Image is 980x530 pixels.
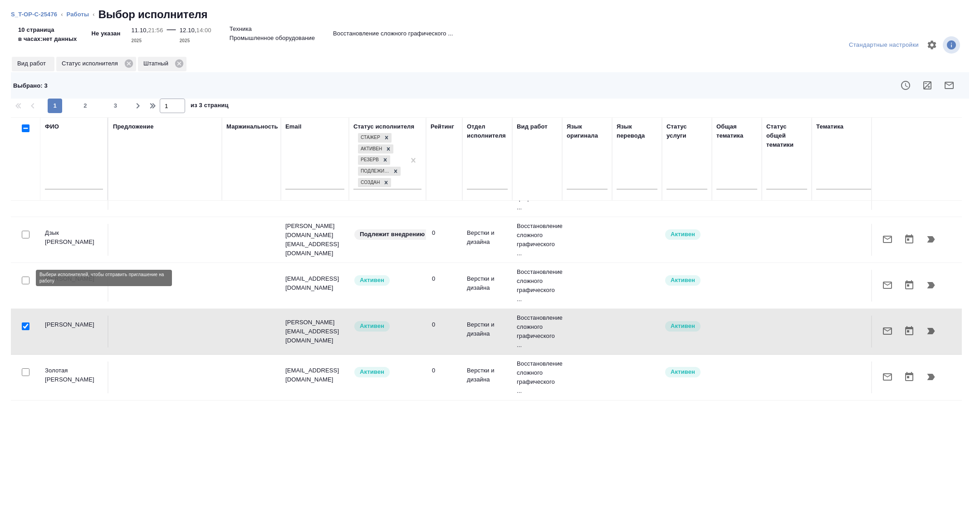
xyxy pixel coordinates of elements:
[895,74,916,96] button: Показать доступность исполнителя
[22,231,29,238] input: Выбери исполнителей, чтобы отправить приглашение на работу
[462,224,512,256] td: Верстки и дизайна
[847,38,921,52] div: split button
[431,122,454,131] div: Рейтинг
[285,318,344,345] p: [PERSON_NAME][EMAIL_ADDRESS][DOMAIN_NAME]
[353,274,421,287] div: Рядовой исполнитель: назначай с учетом рейтинга
[920,228,942,250] button: Продолжить
[467,122,508,140] div: Отдел исполнителя
[196,27,211,34] p: 14:00
[938,74,960,96] button: Отправить предложение о работе
[766,122,807,149] div: Статус общей тематики
[916,74,938,96] button: Рассчитать маржинальность заказа
[671,367,695,376] p: Активен
[617,122,657,140] div: Язык перевода
[353,228,421,241] div: Свежая кровь: на первые 3 заказа по тематике ставь редактора и фиксируй оценки
[358,178,381,188] div: Создан
[898,320,920,342] button: Открыть календарь загрузки
[432,228,458,238] div: 0
[358,144,383,154] div: Активен
[143,59,171,68] p: Штатный
[358,155,380,165] div: Резерв
[921,34,943,56] span: Настроить таблицу
[462,362,512,393] td: Верстки и дизайна
[898,228,920,250] button: Открыть календарь загрузки
[285,366,344,384] p: [EMAIL_ADDRESS][DOMAIN_NAME]
[226,122,278,131] div: Маржинальность
[358,133,382,143] div: Стажер
[517,122,548,131] div: Вид работ
[113,122,154,131] div: Предложение
[432,274,458,283] div: 0
[716,122,757,140] div: Общая тематика
[62,59,121,68] p: Статус исполнителя
[357,154,391,166] div: Стажер, Активен, Резерв, Подлежит внедрению, Создан
[40,316,108,347] td: [PERSON_NAME]
[877,274,898,296] button: Отправить предложение о работе
[333,29,453,38] p: Восстановление сложного графического ...
[357,132,392,144] div: Стажер, Активен, Резерв, Подлежит внедрению, Создан
[432,320,458,329] div: 0
[666,122,707,140] div: Статус услуги
[920,274,942,296] button: Продолжить
[108,101,123,110] span: 3
[78,99,93,113] button: 2
[920,320,942,342] button: Продолжить
[432,366,458,375] div: 0
[167,22,176,45] div: —
[131,27,148,34] p: 11.10,
[285,222,344,258] p: [PERSON_NAME][DOMAIN_NAME][EMAIL_ADDRESS][DOMAIN_NAME]
[22,368,29,376] input: Выбери исполнителей, чтобы отправить приглашение на работу
[148,27,163,34] p: 21:56
[358,167,391,176] div: Подлежит внедрению
[517,359,558,396] p: Восстановление сложного графического ...
[78,101,93,110] span: 2
[898,274,920,296] button: Открыть календарь загрузки
[920,366,942,388] button: Продолжить
[108,99,123,113] button: 3
[67,11,89,18] a: Работы
[517,313,558,350] p: Восстановление сложного графического ...
[357,177,392,188] div: Стажер, Активен, Резерв, Подлежит внедрению, Создан
[40,362,108,393] td: Золотая [PERSON_NAME]
[56,57,136,71] div: Статус исполнителя
[877,228,898,250] button: Отправить предложение о работе
[671,230,695,239] p: Активен
[877,366,898,388] button: Отправить предложение о работе
[353,366,421,378] div: Рядовой исполнитель: назначай с учетом рейтинга
[816,122,843,131] div: Тематика
[61,10,63,19] li: ‹
[17,59,49,68] p: Вид работ
[18,25,77,35] p: 10 страница
[285,122,301,131] div: Email
[462,270,512,302] td: Верстки и дизайна
[40,224,108,256] td: Дзык [PERSON_NAME]
[517,222,558,258] p: Восстановление сложного графического ...
[353,320,421,332] div: Рядовой исполнитель: назначай с учетом рейтинга
[898,366,920,388] button: Открыть календарь загрузки
[353,122,414,131] div: Статус исполнителя
[877,320,898,342] button: Отправить предложение о работе
[180,27,196,34] p: 12.10,
[517,267,558,304] p: Восстановление сложного графического ...
[567,122,608,140] div: Язык оригинала
[360,230,425,239] p: Подлежит внедрению
[40,270,108,302] td: [PERSON_NAME]
[360,276,384,285] p: Активен
[285,274,344,292] p: [EMAIL_ADDRESS][DOMAIN_NAME]
[943,36,962,54] span: Посмотреть информацию
[671,276,695,285] p: Активен
[357,166,402,177] div: Стажер, Активен, Резерв, Подлежит внедрению, Создан
[671,322,695,331] p: Активен
[462,316,512,347] td: Верстки и дизайна
[98,7,208,22] h2: Выбор исполнителя
[11,7,969,22] nav: breadcrumb
[138,57,186,71] div: Штатный
[13,82,48,89] span: Выбрано : 3
[93,10,94,19] li: ‹
[45,122,59,131] div: ФИО
[191,100,229,113] span: из 3 страниц
[360,367,384,376] p: Активен
[357,144,394,155] div: Стажер, Активен, Резерв, Подлежит внедрению, Создан
[11,11,57,18] a: S_T-OP-C-25476
[230,25,252,34] p: Техника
